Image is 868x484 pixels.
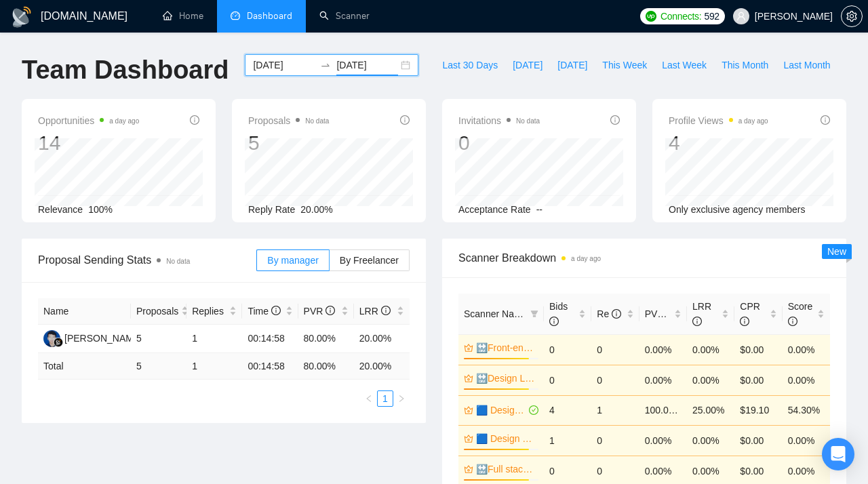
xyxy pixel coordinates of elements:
button: left [361,390,377,407]
span: info-circle [788,317,797,326]
button: setting [841,5,863,27]
td: Total [38,353,131,380]
span: Acceptance Rate [458,204,531,215]
td: 5 [131,325,186,353]
td: 25.00% [687,395,734,425]
td: 1 [186,353,242,380]
span: Scanner Breakdown [458,249,830,266]
td: 0.00% [639,334,687,365]
th: Name [38,298,131,325]
span: info-circle [612,309,621,319]
td: 0 [591,425,639,456]
span: swap-right [320,60,331,70]
td: 100.00% [639,395,687,425]
td: 54.30% [783,395,830,425]
span: Time [248,306,280,317]
span: New [827,246,846,257]
span: Bids [549,301,568,327]
span: info-circle [692,317,702,326]
td: 0.00% [783,425,830,456]
span: Dashboard [247,10,292,22]
span: left [365,395,373,403]
th: Replies [186,298,242,325]
time: a day ago [738,117,768,125]
span: crown [464,405,473,415]
span: Score [788,301,813,327]
span: Relevance [38,204,83,215]
span: No data [305,117,329,125]
span: info-circle [190,115,199,125]
button: Last Month [776,54,837,76]
button: This Week [595,54,654,76]
button: [DATE] [505,54,550,76]
img: gigradar-bm.png [54,338,63,347]
span: Proposal Sending Stats [38,251,256,268]
span: 20.00% [300,204,332,215]
div: Open Intercom Messenger [822,438,854,470]
a: 🔛Design Landing and corporate [476,371,536,386]
span: Last 30 Days [442,58,498,73]
td: 0.00% [783,365,830,395]
td: 20.00% [354,325,410,353]
span: info-circle [400,115,410,125]
span: Proposals [136,304,178,319]
span: dashboard [231,11,240,20]
span: LRR [692,301,711,327]
span: info-circle [325,306,335,315]
span: No data [516,117,540,125]
a: setting [841,11,863,22]
span: info-circle [821,115,830,125]
button: right [393,390,410,407]
span: info-circle [381,306,391,315]
td: 0.00% [639,365,687,395]
span: Opportunities [38,113,139,129]
span: right [397,395,406,403]
td: $0.00 [734,365,782,395]
li: Next Page [393,390,410,407]
span: Last Week [662,58,707,73]
td: 4 [544,395,591,425]
button: This Month [714,54,776,76]
span: Last Month [783,58,830,73]
span: crown [464,464,473,474]
span: info-circle [549,317,559,326]
td: 0.00% [639,425,687,456]
span: Proposals [248,113,329,129]
button: Last Week [654,54,714,76]
td: $19.10 [734,395,782,425]
span: LRR [359,306,391,317]
span: This Month [722,58,768,73]
h1: Team Dashboard [22,54,229,86]
td: 5 [131,353,186,380]
input: End date [336,58,398,73]
span: info-circle [610,115,620,125]
span: Only exclusive agency members [669,204,806,215]
span: This Week [602,58,647,73]
span: filter [530,310,538,318]
td: 0.00% [687,334,734,365]
span: CPR [740,301,760,327]
time: a day ago [571,255,601,262]
span: Scanner Name [464,308,527,319]
span: setting [842,11,862,22]
img: upwork-logo.png [646,11,656,22]
td: 1 [591,395,639,425]
span: By manager [267,255,318,266]
td: 1 [186,325,242,353]
a: 🟦 Design Landing and corporate [476,403,526,418]
span: -- [536,204,542,215]
span: 592 [704,9,719,24]
a: 1 [378,391,393,406]
td: 0.00% [687,365,734,395]
span: By Freelancer [340,255,399,266]
span: filter [528,304,541,324]
a: homeHome [163,10,203,22]
td: 0 [544,365,591,395]
a: 🔛Front-end (React, Next, TS, UI libr) | Outstaff [476,340,536,355]
div: 5 [248,130,329,156]
span: info-circle [740,317,749,326]
li: Previous Page [361,390,377,407]
div: [PERSON_NAME] [64,331,142,346]
div: 0 [458,130,540,156]
span: info-circle [271,306,281,315]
